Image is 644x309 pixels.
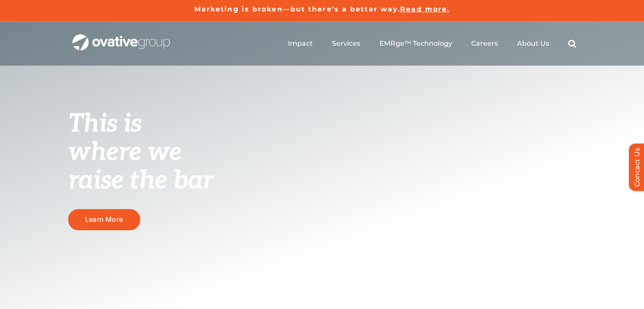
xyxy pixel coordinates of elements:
nav: Menu [288,30,576,57]
span: Learn More [85,215,123,223]
span: This is [68,109,142,139]
a: Marketing is broken—but there’s a better way. [194,5,401,13]
a: OG_Full_horizontal_WHT [72,33,170,41]
a: Services [332,39,360,48]
span: where we raise the bar [68,137,213,196]
a: Learn More [68,209,140,230]
a: EMRge™ Technology [379,39,452,48]
a: Impact [288,39,313,48]
a: Careers [471,39,498,48]
a: About Us [517,39,549,48]
a: Read more. [400,5,450,13]
a: Search [568,39,576,48]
